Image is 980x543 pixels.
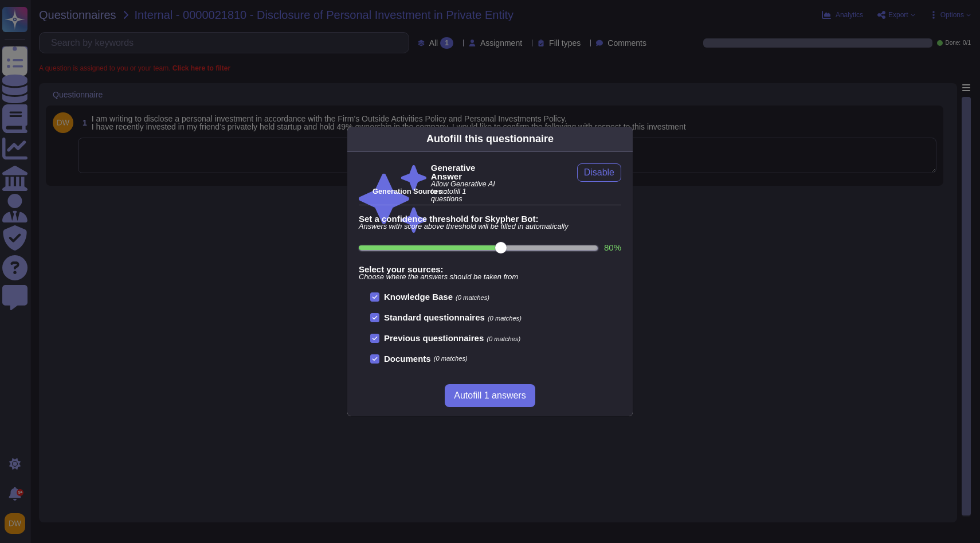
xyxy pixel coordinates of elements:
b: Select your sources: [359,265,621,274]
b: Standard questionnaires [384,312,485,322]
span: Allow Generative AI to autofill 1 questions [431,181,499,202]
span: Choose where the answers should be taken from [359,274,621,281]
b: Documents [384,354,431,363]
button: Disable [577,163,621,182]
span: Autofill 1 answers [454,391,526,400]
span: (0 matches) [434,356,468,362]
span: (0 matches) [488,315,522,322]
b: Generative Answer [431,163,499,181]
b: Previous questionnaires [384,333,484,343]
span: (0 matches) [456,294,489,301]
b: Generation Sources : [373,187,446,196]
button: Autofill 1 answers [445,384,535,407]
div: Autofill this questionnaire [426,131,554,147]
label: 80 % [604,243,621,252]
span: (0 matches) [487,335,520,342]
span: Disable [584,168,614,177]
b: Knowledge Base [384,292,453,302]
b: Set a confidence threshold for Skypher Bot: [359,214,621,223]
span: Answers with score above threshold will be filled in automatically [359,223,621,231]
